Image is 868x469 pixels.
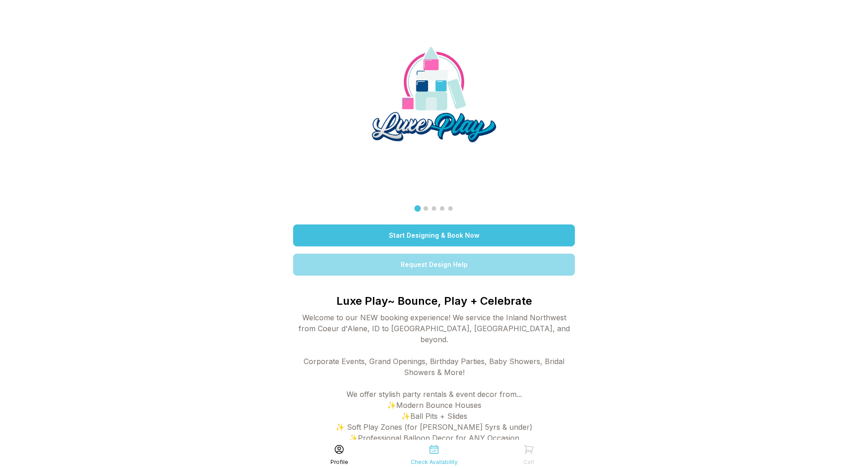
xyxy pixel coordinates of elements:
[411,459,458,466] div: Check Availability
[293,254,575,276] a: Request Design Help
[331,459,348,466] div: Profile
[523,459,534,466] div: Cart
[293,224,575,246] a: Start Designing & Book Now
[293,294,575,308] p: Luxe Play~ Bounce, Play + Celebrate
